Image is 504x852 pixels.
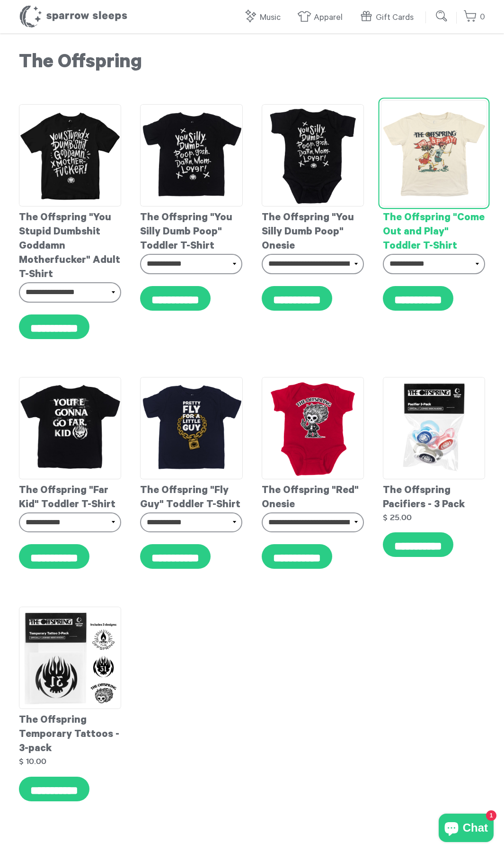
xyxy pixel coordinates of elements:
div: The Offspring "You Silly Dumb Poop" Onesie [262,206,364,254]
div: The Offspring "Fly Guy" Toddler T-Shirt [140,479,242,512]
div: The Offspring "You Silly Dumb Poop" Toddler T-Shirt [140,206,242,254]
img: TheOffspring-TemporaryTattoo3-Pack_Details_grande.jpg [19,607,121,709]
inbox-online-store-chat: Shopify online store chat [436,814,496,844]
img: TheOffspring-Pacifier3-Pack_grande.jpg [383,377,485,479]
img: TheOffspring-PrettyFly-ToddlerT-shirt_grande.jpg [140,377,242,479]
a: Apparel [297,8,347,28]
a: Gift Cards [359,8,418,28]
div: The Offspring "Far Kid" Toddler T-Shirt [19,479,121,512]
strong: $ 10.00 [19,757,46,765]
img: TheOffspring-GoFar_Back_-ToddlerT-shirt_grande.jpg [19,377,121,479]
input: Submit [433,7,451,26]
strong: $ 25.00 [383,513,412,521]
img: TheOffspring-YouSilly-ToddlerT-shirt_grande.jpg [140,104,242,206]
img: TheOffspring-ComeOutAndPlay-ToddlerT-shirt_grande.jpg [380,100,487,206]
div: The Offspring Temporary Tattoos - 3-pack [19,709,121,756]
h1: Sparrow Sleeps [19,5,128,28]
h1: The Offspring [19,52,485,76]
img: TheOffspring-SkullGuy-Onesie_grande.jpg [262,377,364,479]
a: 0 [463,7,485,27]
div: The Offspring "You Stupid Dumbshit Goddamn Motherfucker" Adult T-Shirt [19,206,121,282]
div: The Offspring "Red" Onesie [262,479,364,512]
div: The Offspring Pacifiers - 3 Pack [383,479,485,512]
img: TheOffspring-YouSilly-Onesie_grande.jpg [262,104,364,206]
img: TheOffspring-YouStupid-AdultT-shirt_grande.jpg [19,104,121,206]
a: Music [243,8,285,28]
div: The Offspring "Come Out and Play" Toddler T-Shirt [383,206,485,254]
